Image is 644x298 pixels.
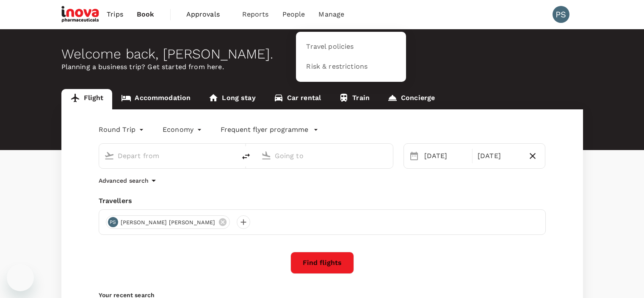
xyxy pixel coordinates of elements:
[108,217,118,227] div: PS
[118,149,218,162] input: Depart from
[99,196,546,206] div: Travellers
[61,5,100,24] img: iNova Pharmaceuticals
[112,89,199,109] a: Accommodation
[106,215,230,229] div: PS[PERSON_NAME] [PERSON_NAME]
[230,155,232,156] button: Open
[186,9,229,19] span: Approvals
[99,123,146,136] div: Round Trip
[301,37,401,57] a: Travel policies
[421,148,470,164] div: [DATE]
[379,89,444,109] a: Concierge
[137,9,155,19] span: Book
[221,125,308,135] p: Frequent flyer programme
[330,89,379,109] a: Train
[275,149,375,162] input: Going to
[553,6,569,23] div: PS
[474,148,524,164] div: [DATE]
[61,62,583,72] p: Planning a business trip? Get started from here.
[301,57,401,77] a: Risk & restrictions
[265,89,330,109] a: Car rental
[290,252,354,274] button: Find flights
[99,176,149,185] p: Advanced search
[387,155,389,156] button: Open
[242,9,269,19] span: Reports
[236,146,256,167] button: delete
[318,9,344,19] span: Manage
[116,218,221,227] span: [PERSON_NAME] [PERSON_NAME]
[306,62,368,72] span: Risk & restrictions
[163,123,204,136] div: Economy
[306,42,354,52] span: Travel policies
[107,9,123,19] span: Trips
[7,264,34,291] iframe: Button to launch messaging window
[61,89,113,109] a: Flight
[221,125,318,135] button: Frequent flyer programme
[199,89,264,109] a: Long stay
[282,9,305,19] span: People
[61,46,583,62] div: Welcome back , [PERSON_NAME] .
[99,175,159,186] button: Advanced search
